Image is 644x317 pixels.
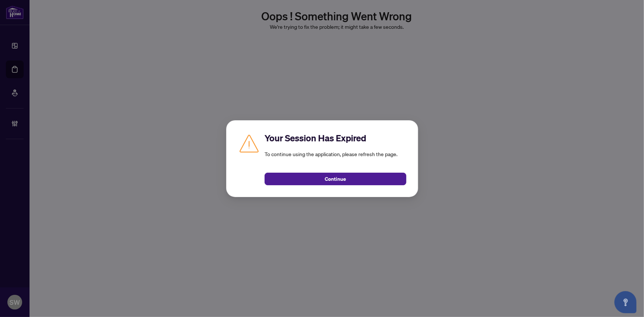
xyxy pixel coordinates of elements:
button: Open asap [614,291,637,313]
span: Continue [325,173,346,185]
div: To continue using the application, please refresh the page. [265,132,406,185]
img: Caution icon [238,132,260,154]
h2: Your Session Has Expired [265,132,406,144]
button: Continue [265,173,406,185]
